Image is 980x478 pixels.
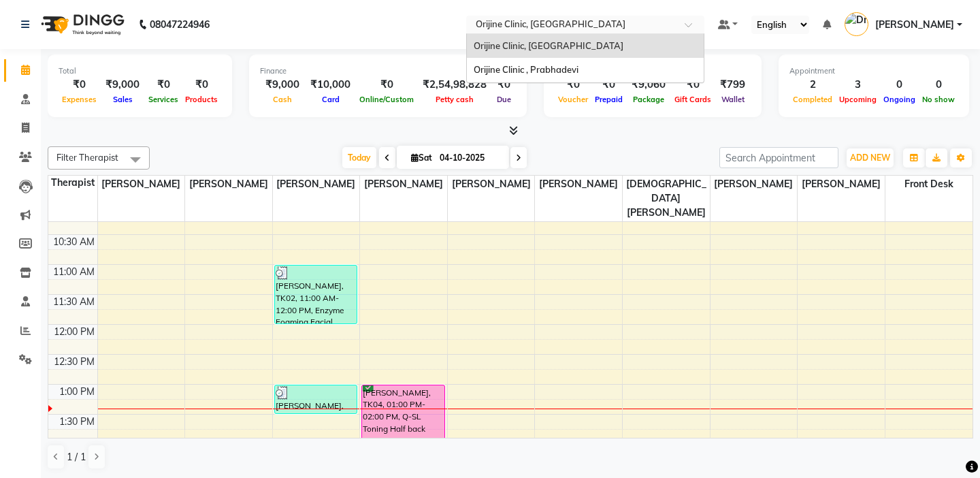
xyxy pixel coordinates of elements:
div: [PERSON_NAME], TK02, 11:00 AM-12:00 PM, Enzyme Foaming Facial [275,266,357,323]
div: 0 [880,77,919,93]
span: Prepaid [591,95,626,104]
div: ₹0 [671,77,715,93]
span: Online/Custom [356,95,417,104]
span: Products [182,95,221,104]
div: [PERSON_NAME], TK04, 01:00 PM-02:00 PM, Q-SL Toning Half back [362,385,444,443]
div: 2 [789,77,836,93]
input: Search Appointment [719,147,838,168]
span: Expenses [59,95,100,104]
input: 2025-10-04 [436,148,504,168]
span: Package [630,95,668,104]
span: Today [342,147,376,168]
div: 10:30 AM [50,235,97,249]
span: Upcoming [836,95,880,104]
div: Therapist [48,176,97,190]
span: Sat [408,153,436,163]
span: Filter Therapist [56,152,118,163]
div: 12:30 PM [51,355,97,369]
div: [PERSON_NAME], TK03, 01:00 PM-01:30 PM, LHR - Women Upper Lip [275,385,357,413]
div: ₹799 [715,77,751,93]
div: ₹0 [356,77,417,93]
div: 12:00 PM [51,325,97,339]
span: ADD NEW [850,153,890,163]
span: Sales [110,95,136,104]
div: ₹0 [145,77,182,93]
span: Cash [269,95,295,104]
div: ₹0 [59,77,100,93]
div: ₹2,54,98,828 [417,77,492,93]
div: Finance [260,65,516,77]
div: 3 [836,77,880,93]
ng-dropdown-panel: Options list [466,33,704,83]
div: ₹0 [555,77,591,93]
span: [PERSON_NAME] [710,176,798,193]
span: Voucher [555,95,591,104]
div: 1:00 PM [56,385,97,399]
div: ₹9,000 [260,77,305,93]
span: Due [493,95,514,104]
span: [PERSON_NAME] [798,176,885,193]
span: Gift Cards [671,95,715,104]
div: ₹0 [492,77,516,93]
div: 1:30 PM [56,415,97,429]
div: ₹0 [182,77,221,93]
span: [PERSON_NAME] [98,176,185,193]
span: [PERSON_NAME] [185,176,272,193]
span: [PERSON_NAME] [273,176,360,193]
span: Services [145,95,182,104]
div: Total [59,65,221,77]
div: 11:00 AM [50,265,97,279]
img: logo [35,5,128,44]
div: ₹9,060 [626,77,671,93]
span: Orijine Clinic , Prabhadevi [474,64,578,75]
img: Dr. Kritu Bhandari [845,12,868,36]
span: Front Desk [885,176,973,193]
span: [PERSON_NAME] [448,176,535,193]
span: [PERSON_NAME] [360,176,447,193]
b: 08047224946 [150,5,210,44]
span: [PERSON_NAME] [535,176,622,193]
span: 1 / 1 [67,450,86,464]
button: ADD NEW [847,148,894,168]
span: No show [919,95,958,104]
div: ₹0 [591,77,626,93]
span: Completed [789,95,836,104]
span: Card [318,95,343,104]
div: ₹9,000 [100,77,145,93]
div: 11:30 AM [50,295,97,309]
span: [PERSON_NAME] [875,18,954,32]
span: [DEMOGRAPHIC_DATA][PERSON_NAME] [623,176,710,221]
div: 0 [919,77,958,93]
span: Orijine Clinic, [GEOGRAPHIC_DATA] [474,40,623,51]
span: Wallet [718,95,748,104]
span: Petty cash [432,95,477,104]
span: Ongoing [880,95,919,104]
div: Appointment [789,65,958,77]
div: ₹10,000 [305,77,356,93]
